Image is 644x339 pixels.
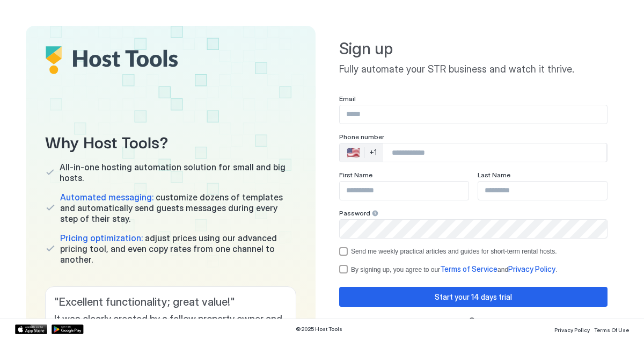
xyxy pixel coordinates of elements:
[440,264,497,273] span: Terms of Service
[296,326,342,333] span: © 2025 Host Tools
[478,182,607,200] input: Input Field
[554,327,590,333] span: Privacy Policy
[340,182,469,200] input: Input Field
[340,105,607,124] input: Input Field
[594,323,629,335] a: Terms Of Use
[383,143,606,162] input: Phone Number input
[340,143,383,162] div: Countries button
[54,295,287,309] span: " Excellent functionality; great value! "
[435,291,512,302] div: Start your 14 days trial
[15,324,47,334] a: App Store
[351,248,608,255] div: Send me weekly practical articles and guides for short-term rental hosts.
[339,171,372,179] span: First Name
[339,63,608,76] span: Fully automate your STR business and watch it thrive.
[45,129,296,153] span: Why Host Tools?
[369,148,377,157] div: +1
[60,192,153,203] span: Automated messaging:
[60,162,296,183] span: All-in-one hosting automation solution for small and big hosts.
[52,324,84,334] a: Google Play Store
[60,233,143,243] span: Pricing optimization:
[339,247,608,256] div: optOut
[339,39,608,59] span: Sign up
[554,323,590,335] a: Privacy Policy
[339,95,356,103] span: Email
[351,264,608,274] div: By signing up, you agree to our and .
[478,171,510,179] span: Last Name
[347,146,360,159] div: 🇺🇸
[469,315,478,326] span: Or
[339,209,370,217] span: Password
[60,233,296,265] span: adjust prices using our advanced pricing tool, and even copy rates from one channel to another.
[339,133,384,141] span: Phone number
[60,192,296,224] span: customize dozens of templates and automatically send guests messages during every step of their s...
[340,220,607,238] input: Input Field
[508,264,555,273] span: Privacy Policy
[440,265,497,273] a: Terms of Service
[594,327,629,333] span: Terms Of Use
[339,264,608,274] div: termsPrivacy
[339,287,608,307] button: Start your 14 days trial
[508,265,555,273] a: Privacy Policy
